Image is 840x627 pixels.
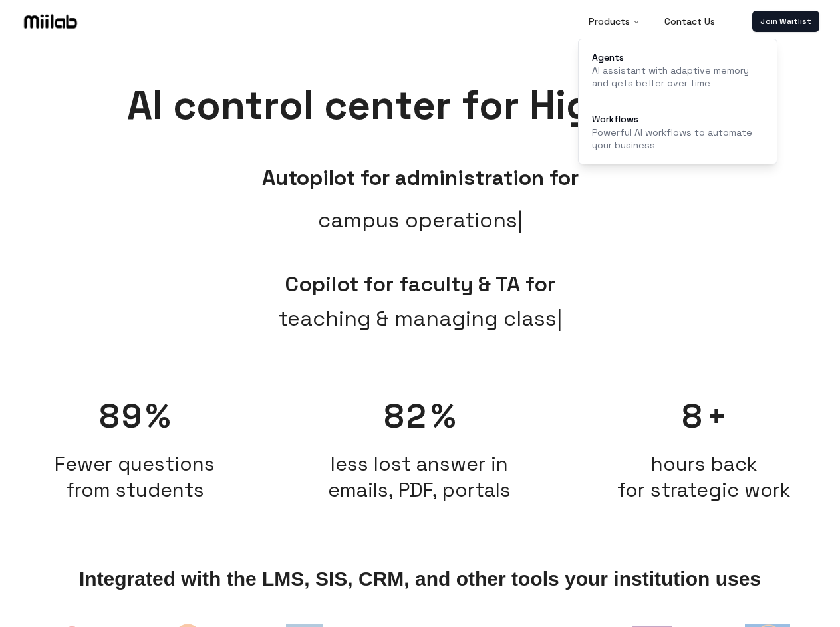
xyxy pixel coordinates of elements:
span: Integrated with the LMS, SIS, CRM, and other tools your institution uses [79,568,761,590]
span: 82 [384,395,428,438]
nav: Main [578,8,726,35]
b: Autopilot for administration for [262,164,579,191]
span: + [706,395,727,438]
span: % [146,395,170,438]
img: Logo [21,11,80,31]
button: Products [578,8,651,35]
span: 8 [682,395,704,438]
span: 89 [99,395,143,438]
a: Contact Us [654,8,726,35]
span: teaching & managing class [279,303,562,334]
h2: less lost answer in emails, PDF, portals [284,451,555,503]
span: % [431,395,456,438]
span: hours back for strategic work [617,451,791,503]
span: campus operations [318,204,523,236]
a: Join Waitlist [752,11,819,32]
span: AI control center for Higher Ed [127,80,714,131]
span: Copilot for faculty & TA for [285,271,555,297]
